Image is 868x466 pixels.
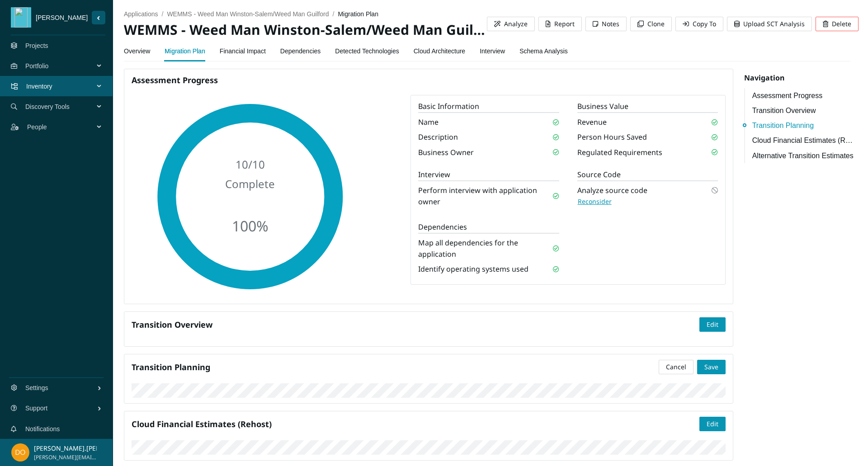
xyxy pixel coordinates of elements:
span: Report [554,19,575,29]
span: Copy To [693,19,716,29]
span: Dependencies [418,222,559,234]
a: Interview [480,42,505,60]
span: Cancel [666,362,686,372]
a: WEMMS - Weed Man Winston-Salem/Weed Man Guilford [167,10,329,18]
span: Identify operating systems used [418,264,528,275]
button: Upload SCT Analysis [727,17,812,31]
button: Edit [699,317,726,332]
button: Reconsider [577,196,612,207]
a: Migration Plan [165,42,205,60]
a: Projects [25,42,48,49]
a: Cloud Financial Estimates (Rehost) [752,135,856,146]
h4: Assessment Progress [132,75,726,86]
h2: WEMMS - Weed Man Winston-Salem/Weed Man Guilford [124,21,487,39]
button: Clone [630,17,672,31]
span: Perform interview with application owner [418,185,552,207]
span: Analyze [504,19,528,29]
span: Edit [707,320,718,329]
text: 100 % [232,216,269,235]
h4: Cloud Financial Estimates (Rehost) [132,419,699,430]
span: Discovery Tools [25,93,98,120]
span: Save [704,362,718,372]
span: Reconsider [578,197,612,207]
span: Edit [707,419,718,429]
span: Person Hours Saved [577,132,647,143]
button: Analyze [487,17,535,31]
a: Transition Planning [752,120,856,131]
img: weed.png [13,7,29,28]
a: Financial Impact [220,42,266,60]
span: Analyze source code [577,185,647,196]
span: Support [25,395,97,422]
span: Business Owner [418,147,474,158]
a: Detected Technologies [335,42,399,60]
h4: Transition Planning [132,362,659,373]
span: [PERSON_NAME] [31,13,92,23]
span: Map all dependencies for the application [418,237,552,260]
span: Basic Information [418,101,559,113]
a: Notifications [25,425,60,433]
span: Notes [602,19,619,29]
a: Cloud Architecture [414,42,465,60]
span: People [27,113,98,141]
strong: Navigation [744,73,784,83]
span: Portfolio [25,52,98,80]
span: Revenue [577,117,607,128]
span: Description [418,132,458,143]
span: / [333,10,335,18]
span: Interview [418,169,559,181]
span: Business Value [577,101,718,113]
button: Save [697,360,726,374]
button: Edit [699,417,726,431]
text: Complete [226,176,275,191]
a: Schema Analysis [519,42,568,60]
a: applications [124,10,158,18]
a: Dependencies [280,42,321,60]
span: Upload SCT Analysis [743,19,805,29]
span: Delete [832,19,851,29]
span: Settings [25,374,97,401]
a: Assessment Progress [752,90,856,101]
span: Regulated Requirements [577,147,662,158]
button: Report [538,17,582,31]
button: Notes [585,17,627,31]
span: / [162,10,164,18]
img: fc4c020ee9766696075f99ae3046ffd7 [11,443,29,461]
h4: Transition Overview [132,319,699,330]
span: [PERSON_NAME][EMAIL_ADDRESS][PERSON_NAME][DOMAIN_NAME] [34,453,97,462]
button: Copy To [675,17,723,31]
span: Clone [647,19,665,29]
a: Alternative Transition Estimates [752,150,856,161]
a: Overview [124,42,150,60]
span: migration plan [338,10,378,18]
p: [PERSON_NAME].[PERSON_NAME] [34,443,97,453]
a: Transition Overview [752,105,856,116]
span: Inventory [26,73,98,100]
text: 10 / 10 [236,157,265,172]
span: Source Code [577,169,718,181]
button: Delete [816,17,859,31]
span: Name [418,117,439,128]
button: Cancel [659,360,693,374]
